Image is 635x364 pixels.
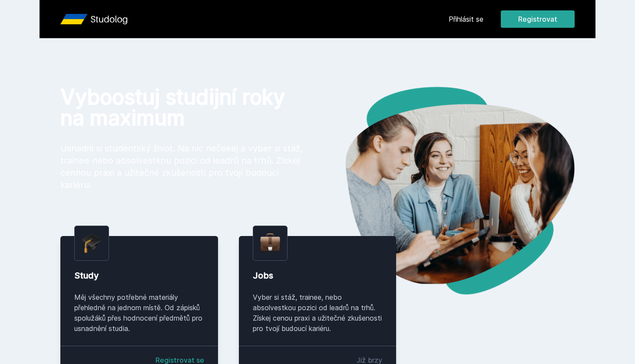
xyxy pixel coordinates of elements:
a: Přihlásit se [449,14,483,24]
img: hero.png [317,87,575,295]
h1: Vyboostuj studijní roky na maximum [60,87,304,128]
div: Měj všechny potřebné materiály přehledně na jednom místě. Od zápisků spolužáků přes hodnocení pře... [74,292,204,334]
button: Registrovat [501,10,575,28]
div: Jobs [253,269,383,282]
div: Vyber si stáž, trainee, nebo absolvestkou pozici od leadrů na trhů. Získej cenou praxi a užitečné... [253,292,383,334]
div: Study [74,269,204,282]
p: Usnadni si studentský život. Na nic nečekej a vyber si stáž, trainee nebo absolvestkou pozici od ... [60,142,304,191]
img: briefcase.png [260,231,280,253]
img: graduation-cap.png [82,233,102,253]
